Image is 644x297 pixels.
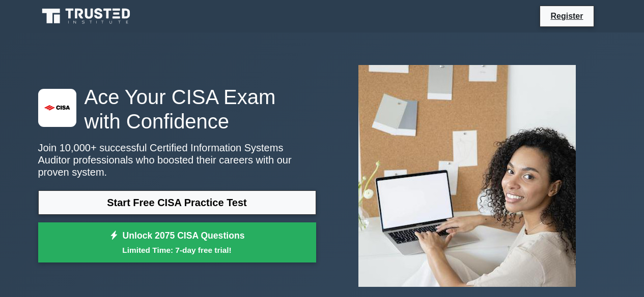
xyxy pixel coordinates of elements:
[38,222,316,263] a: Unlock 2075 CISA QuestionsLimited Time: 7-day free trial!
[38,142,316,178] p: Join 10,000+ successful Certified Information Systems Auditor professionals who boosted their car...
[38,190,316,215] a: Start Free CISA Practice Test
[38,85,316,134] h1: Ace Your CISA Exam with Confidence
[51,244,303,256] small: Limited Time: 7-day free trial!
[544,10,589,22] a: Register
